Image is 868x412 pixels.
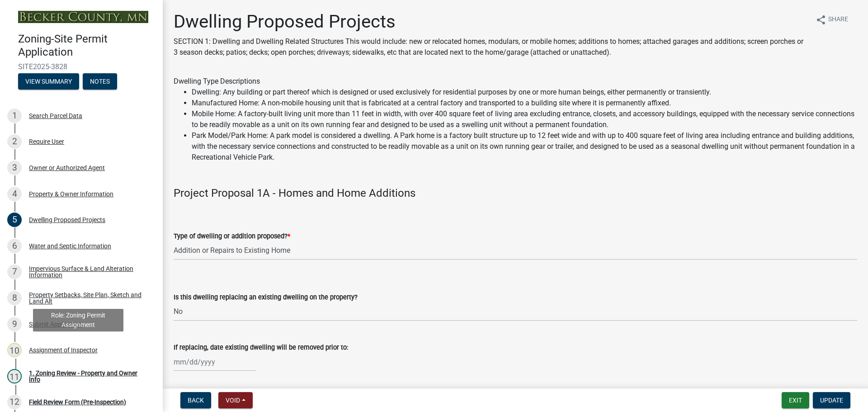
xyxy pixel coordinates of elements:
[218,392,253,408] button: Void
[29,138,64,145] div: Require User
[7,265,22,279] div: 7
[29,370,148,383] div: 1. Zoning Review - Property and Owner Info
[29,191,113,197] div: Property & Owner Information
[29,321,82,327] div: Submit Application
[226,397,240,404] span: Void
[7,239,22,253] div: 6
[29,165,105,171] div: Owner or Authorized Agent
[7,213,22,227] div: 5
[29,265,148,278] div: Impervious Surface & Land Alteration Information
[808,11,855,28] button: shareShare
[29,399,126,405] div: Field Review Form (Pre-Inspection)
[813,392,850,408] button: Update
[174,187,857,200] h4: Project Proposal 1A - Homes and Home Additions
[83,78,117,85] wm-modal-confirm: Notes
[820,397,843,404] span: Update
[192,109,857,130] li: Mobile Home: A factory-built living unit more than 11 feet in width, with over 400 square feet of...
[29,243,111,249] div: Water and Septic Information
[7,317,22,331] div: 9
[29,292,148,304] div: Property Setbacks, Site Plan, Sketch and Land Alt
[18,62,145,71] span: SITE2025-3828
[29,217,105,223] div: Dwelling Proposed Projects
[7,161,22,175] div: 3
[33,309,123,331] div: Role: Zoning Permit Assignment
[174,233,290,240] label: Type of dwelling or addition proposed?
[180,392,211,408] button: Back
[7,343,22,357] div: 10
[18,33,156,59] h4: Zoning-Site Permit Application
[174,353,256,371] input: mm/dd/yyyy
[192,130,857,163] li: Park Model/Park Home: A park model is considered a dwelling. A Park home is a factory built struc...
[828,14,848,25] span: Share
[174,76,857,163] div: Dwelling Type Descriptions
[18,78,79,85] wm-modal-confirm: Summary
[7,187,22,201] div: 4
[29,347,98,353] div: Assignment of Inspector
[7,134,22,149] div: 2
[174,345,348,351] label: If replacing, date existing dwelling will be removed prior to:
[174,294,358,301] label: Is this dwelling replacing an existing dwelling on the property?
[18,11,148,23] img: Becker County, Minnesota
[7,369,22,384] div: 11
[174,36,808,58] p: SECTION 1: Dwelling and Dwelling Related Structures This would include: new or relocated homes, m...
[83,73,117,90] button: Notes
[174,11,808,33] h1: Dwelling Proposed Projects
[188,397,204,404] span: Back
[18,73,79,90] button: View Summary
[192,87,857,98] li: Dwelling: Any building or part thereof which is designed or used exclusively for residential purp...
[29,113,82,119] div: Search Parcel Data
[7,109,22,123] div: 1
[782,392,809,408] button: Exit
[192,98,857,109] li: Manufactured Home: A non-mobile housing unit that is fabricated at a central factory and transpor...
[7,395,22,409] div: 12
[7,291,22,305] div: 8
[816,14,826,25] i: share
